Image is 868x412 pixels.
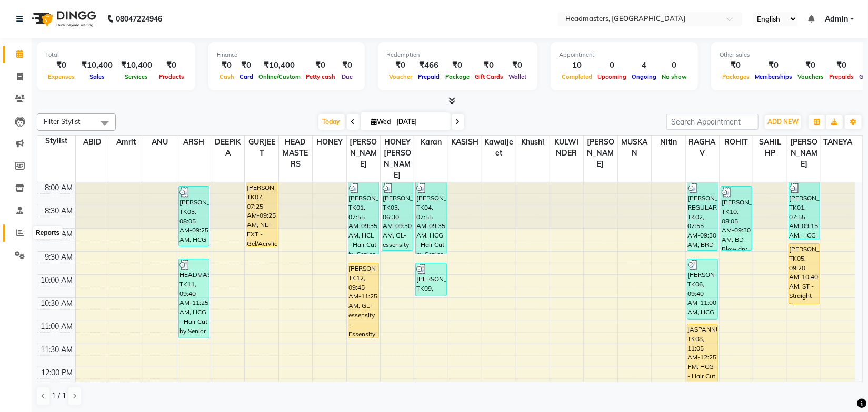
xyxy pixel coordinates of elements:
span: Expenses [45,73,77,80]
div: [PERSON_NAME] REGULAR, TK02, 07:55 AM-09:30 AM, BRD - [PERSON_NAME],WX-[PERSON_NAME]-RC - Waxing ... [687,182,718,250]
input: Search Appointment [666,114,759,130]
div: [PERSON_NAME], TK09, 09:45 AM-10:30 AM, HCG - Hair Cut by Senior Hair Stylist,BRD - [PERSON_NAME]... [416,263,446,296]
div: ₹0 [237,59,256,71]
span: DEEPIKA [211,136,244,160]
span: [PERSON_NAME] [787,136,821,171]
span: Kawaljeet [482,136,515,160]
span: Card [237,73,256,80]
div: 10:00 AM [39,275,75,286]
div: ₹0 [795,59,826,71]
div: Reports [33,226,62,239]
div: [PERSON_NAME], TK01, 07:55 AM-09:15 AM, HCG - Hair Cut by Senior Hair Stylist [789,182,820,239]
span: Sales [87,73,107,80]
div: [PERSON_NAME], TK06, 09:40 AM-11:00 AM, HCG - Hair Cut by Senior Hair Stylist [687,259,718,319]
div: ₹0 [752,59,795,71]
div: ₹0 [303,59,338,71]
span: Admin [825,14,848,25]
div: [PERSON_NAME], TK04, 07:55 AM-09:35 AM, HCG - Hair Cut by Senior Hair Stylist [416,182,446,254]
div: Total [45,50,187,59]
div: ₹10,400 [77,59,117,71]
div: 0 [595,59,629,71]
span: Karan [414,136,447,149]
span: GURJEET [245,136,278,160]
div: ₹0 [506,59,529,71]
span: Due [339,73,355,80]
div: 11:00 AM [39,321,75,332]
span: Wallet [506,73,529,80]
span: Completed [559,73,595,80]
div: ₹466 [415,59,443,71]
span: Prepaid [415,73,442,80]
div: 0 [659,59,690,71]
div: ₹0 [338,59,356,71]
img: logo [27,4,99,34]
div: ₹0 [45,59,77,71]
span: Upcoming [595,73,629,80]
div: [PERSON_NAME], TK05, 09:20 AM-10:40 AM, ST - Straight therapy (₹11000) [789,244,820,304]
div: [PERSON_NAME], TK03, 06:30 AM-09:30 AM, GL-essensity - Essensity Global (₹8000),OPT - Plex Treatm... [382,182,413,250]
span: Ongoing [629,73,659,80]
div: [PERSON_NAME], TK12, 09:45 AM-11:25 AM, GL-essensity - Essensity Global,[MEDICAL_DATA] - Balayage... [348,263,379,338]
span: KASISH [448,136,482,149]
span: Package [443,73,472,80]
div: 10 [559,59,595,71]
input: 2025-09-03 [394,114,446,130]
span: SAHIL HP [753,136,786,160]
div: ₹0 [156,59,187,71]
span: ROHIT [720,136,753,149]
span: TANEYA [821,136,855,149]
div: 12:00 PM [39,367,75,378]
span: Khushi [516,136,550,149]
span: Vouchers [795,73,826,80]
span: ADD NEW [767,118,799,126]
span: Services [123,73,151,80]
div: ₹0 [443,59,472,71]
div: 11:30 AM [39,344,75,355]
span: Wed [369,118,394,126]
div: Appointment [559,50,690,59]
span: Amrit [109,136,143,149]
div: 8:30 AM [43,205,75,217]
div: HEADMASTERS, TK11, 09:40 AM-11:25 AM, HCG - Hair Cut by Senior Hair Stylist,BRD - [PERSON_NAME] (... [179,259,209,338]
div: 9:30 AM [43,252,75,263]
div: Redemption [386,50,529,59]
div: ₹0 [386,59,415,71]
span: Packages [720,73,752,80]
div: ₹0 [217,59,237,71]
span: HONEY [313,136,346,149]
span: ANU [143,136,176,149]
span: ABID [76,136,109,149]
span: Today [318,114,345,130]
span: Nitin [652,136,685,149]
div: [PERSON_NAME], TK03, 08:05 AM-09:25 AM, HCG - Hair Cut by Senior Hair Stylist [179,187,209,246]
div: JASPANNU, TK08, 11:05 AM-12:25 PM, HCG - Hair Cut by Senior Hair Stylist [687,324,718,384]
div: 10:30 AM [39,298,75,309]
div: 8:00 AM [43,182,75,193]
span: Voucher [386,73,415,80]
span: Memberships [752,73,795,80]
span: ARSH [177,136,211,149]
span: [PERSON_NAME] [584,136,617,171]
div: ₹10,400 [117,59,156,71]
span: No show [659,73,690,80]
div: [PERSON_NAME], TK10, 08:05 AM-09:30 AM, BD - Blow dry [721,187,752,250]
span: RAGHAV [686,136,719,160]
span: Gift Cards [472,73,506,80]
span: Prepaids [826,73,856,80]
div: ₹10,400 [256,59,303,71]
span: MUSKAN [618,136,651,160]
span: Filter Stylist [44,117,81,126]
span: Products [156,73,187,80]
span: HONEY [PERSON_NAME] [381,136,414,182]
span: Online/Custom [256,73,303,80]
div: 4 [629,59,659,71]
div: [PERSON_NAME], TK07, 07:25 AM-09:25 AM, NL-EXT - Gel/Acrylic Extension [246,182,277,246]
span: KULWINDER [550,136,583,160]
div: ₹0 [720,59,752,71]
span: [PERSON_NAME] [347,136,380,171]
div: [PERSON_NAME], TK01, 07:55 AM-09:35 AM, HCL - Hair Cut by Senior Hair Stylist [348,182,379,254]
span: 1 / 1 [52,390,66,401]
span: HEAD MASTERS [279,136,312,171]
div: ₹0 [826,59,856,71]
div: ₹0 [472,59,506,71]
